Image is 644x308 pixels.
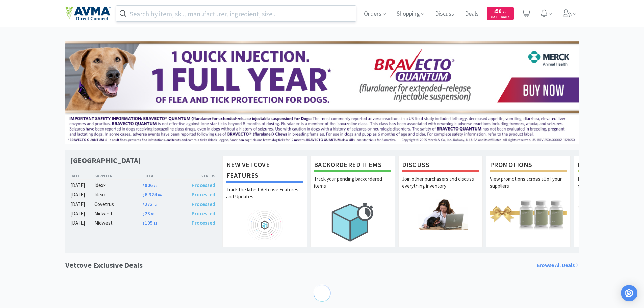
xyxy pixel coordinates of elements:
[536,261,579,270] a: Browse All Deals
[462,11,481,17] a: Deals
[310,156,395,247] a: Backordered ItemsTrack your pending backordered items
[192,182,215,188] span: Processed
[116,6,356,21] input: Search by item, sku, manufacturer, ingredient, size...
[402,159,479,172] h1: Discuss
[70,181,216,189] a: [DATE]Idexx$806.70Processed
[402,199,479,230] img: hero_discuss.png
[70,173,95,179] div: Date
[226,210,303,240] img: hero_feature_roadmap.png
[65,41,579,144] img: 3ffb5edee65b4d9ab6d7b0afa510b01f.jpg
[226,186,303,210] p: Track the latest Vetcove Features and Updates
[70,191,216,199] a: [DATE]Idexx$6,324.04Processed
[143,220,157,226] span: 195
[314,159,391,172] h1: Backordered Items
[490,199,567,230] img: hero_promotions.png
[153,203,157,207] span: . 56
[486,156,571,247] a: PromotionsView promotions across all of your suppliers
[490,175,567,199] p: View promotions across all of your suppliers
[65,259,143,271] h1: Vetcove Exclusive Deals
[402,175,479,199] p: Join other purchasers and discuss everything inventory
[157,193,161,197] span: . 04
[143,221,145,226] span: $
[70,191,95,199] div: [DATE]
[491,15,509,20] span: Cash Back
[192,201,215,207] span: Processed
[487,4,514,23] a: $50.20Cash Back
[143,201,157,207] span: 273
[143,210,154,217] span: 23
[153,221,157,226] span: . 11
[70,210,95,218] div: [DATE]
[143,184,145,188] span: $
[70,200,216,208] a: [DATE]Covetrus$273.56Processed
[501,9,506,14] span: . 20
[314,175,391,199] p: Track your pending backordered items
[70,219,216,227] a: [DATE]Midwest$195.11Processed
[143,191,161,198] span: 6,324
[490,159,567,172] h1: Promotions
[94,181,143,189] div: Idexx
[192,191,215,198] span: Processed
[314,199,391,245] img: hero_backorders.png
[143,212,145,216] span: $
[179,173,216,179] div: Status
[70,210,216,218] a: [DATE]Midwest$23.98Processed
[143,193,145,197] span: $
[70,219,95,227] div: [DATE]
[150,212,154,216] span: . 98
[94,200,143,208] div: Covetrus
[153,184,157,188] span: . 70
[494,8,506,14] span: 50
[143,182,157,188] span: 806
[70,156,141,165] h1: [GEOGRAPHIC_DATA]
[226,159,303,183] h1: New Vetcove Features
[222,156,307,247] a: New Vetcove FeaturesTrack the latest Vetcove Features and Updates
[94,219,143,227] div: Midwest
[70,200,95,208] div: [DATE]
[143,173,179,179] div: Total
[94,210,143,218] div: Midwest
[621,285,637,301] div: Open Intercom Messenger
[70,181,95,189] div: [DATE]
[65,6,111,21] img: e4e33dab9f054f5782a47901c742baa9_102.png
[432,11,457,17] a: Discuss
[192,210,215,217] span: Processed
[192,220,215,226] span: Processed
[143,203,145,207] span: $
[494,9,496,14] span: $
[94,173,143,179] div: Supplier
[94,191,143,199] div: Idexx
[398,156,483,247] a: DiscussJoin other purchasers and discuss everything inventory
